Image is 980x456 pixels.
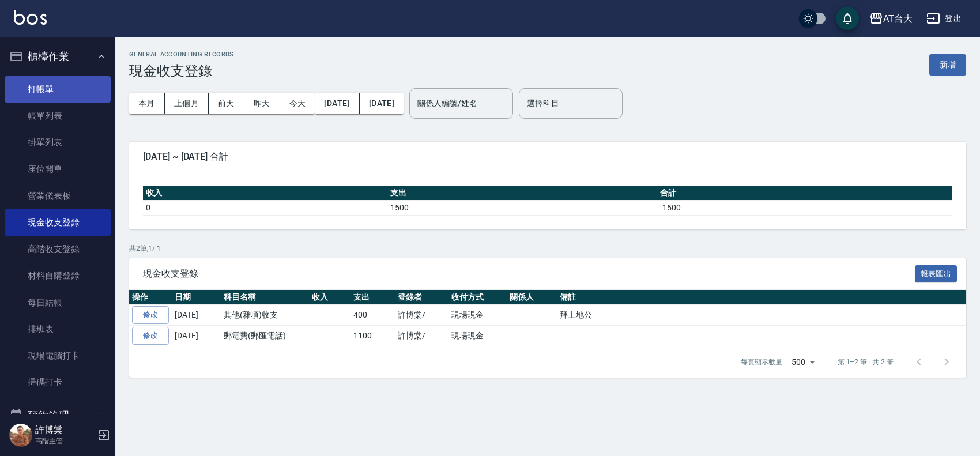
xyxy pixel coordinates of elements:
span: 現金收支登錄 [143,268,915,280]
td: 其他(雜項)收支 [221,305,309,326]
th: 關係人 [507,290,557,305]
th: 日期 [172,290,221,305]
a: 每日結帳 [5,289,111,316]
th: 支出 [350,290,395,305]
td: 現場現金 [448,326,507,346]
button: 昨天 [244,93,280,114]
h3: 現金收支登錄 [129,63,234,79]
button: 本月 [129,93,165,114]
th: 收入 [309,290,351,305]
h5: 許博棠 [35,424,94,436]
span: [DATE] ~ [DATE] 合計 [143,151,952,163]
a: 新增 [929,59,966,70]
a: 打帳單 [5,76,111,103]
button: 預約管理 [5,401,111,431]
a: 掃碼打卡 [5,369,111,395]
p: 第 1–2 筆 共 2 筆 [838,357,894,367]
button: [DATE] [315,93,359,114]
button: 上個月 [165,93,209,114]
td: [DATE] [172,305,221,326]
button: [DATE] [360,93,404,114]
button: save [836,7,859,30]
p: 高階主管 [35,436,94,446]
td: 現場現金 [448,305,507,326]
a: 現金收支登錄 [5,209,111,236]
a: 座位開單 [5,156,111,182]
button: 新增 [929,54,966,76]
a: 材料自購登錄 [5,262,111,289]
th: 備註 [557,290,966,305]
div: 500 [787,346,819,378]
button: 報表匯出 [915,265,958,283]
td: 0 [143,200,387,215]
a: 排班表 [5,316,111,342]
button: 登出 [922,8,966,29]
img: Logo [14,10,47,25]
th: 收入 [143,186,387,201]
a: 掛單列表 [5,129,111,156]
td: 許博棠/ [395,305,448,326]
button: 前天 [209,93,244,114]
a: 帳單列表 [5,103,111,129]
img: Person [9,424,32,447]
th: 操作 [129,290,172,305]
td: 拜土地公 [557,305,966,326]
td: 郵電費(郵匯電話) [221,326,309,346]
td: 1500 [387,200,657,215]
th: 合計 [657,186,952,201]
a: 高階收支登錄 [5,236,111,262]
th: 收付方式 [448,290,507,305]
a: 修改 [132,327,169,345]
td: -1500 [657,200,952,215]
td: 許博棠/ [395,326,448,346]
a: 修改 [132,306,169,324]
th: 支出 [387,186,657,201]
button: AT台大 [865,7,917,31]
td: 1100 [350,326,395,346]
h2: GENERAL ACCOUNTING RECORDS [129,51,234,58]
a: 現場電腦打卡 [5,342,111,369]
button: 今天 [280,93,315,114]
th: 科目名稱 [221,290,309,305]
a: 報表匯出 [915,267,958,278]
p: 共 2 筆, 1 / 1 [129,243,966,254]
td: 400 [350,305,395,326]
th: 登錄者 [395,290,448,305]
a: 營業儀表板 [5,183,111,209]
td: [DATE] [172,326,221,346]
p: 每頁顯示數量 [741,357,782,367]
div: AT台大 [883,12,913,26]
button: 櫃檯作業 [5,42,111,71]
